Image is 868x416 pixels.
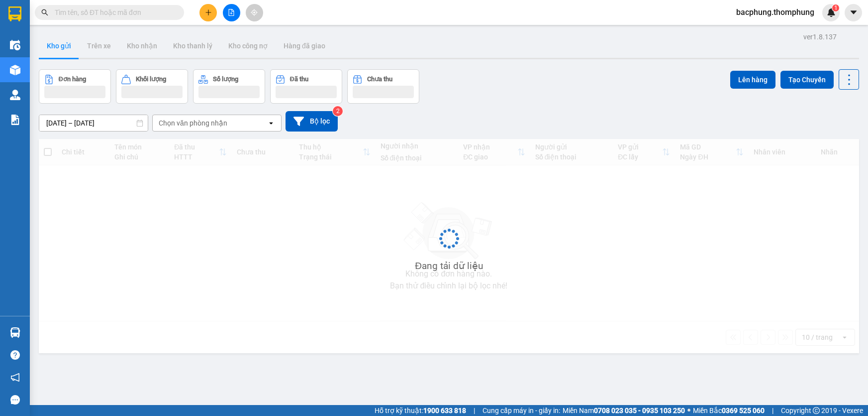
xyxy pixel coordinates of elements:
[199,4,217,21] button: plus
[79,34,119,58] button: Trên xe
[251,9,258,16] span: aim
[10,90,20,100] img: warehouse-icon
[375,405,466,416] span: Hỗ trợ kỹ thuật:
[39,34,79,58] button: Kho gửi
[693,405,765,416] span: Miền Bắc
[8,6,21,21] img: logo-vxr
[39,69,111,104] button: Đơn hàng
[39,115,148,131] input: Select a date range.
[813,407,820,414] span: copyright
[165,34,220,58] button: Kho thanh lý
[136,76,166,83] div: Khối lượng
[59,76,86,83] div: Đơn hàng
[205,9,212,16] span: plus
[474,405,475,416] span: |
[333,106,343,116] sup: 2
[55,7,172,18] input: Tìm tên, số ĐT hoặc mã đơn
[730,71,775,89] button: Lên hàng
[116,69,188,104] button: Khối lượng
[803,31,837,42] div: ver 1.8.137
[41,9,48,16] span: search
[423,407,466,415] strong: 1900 633 818
[347,69,419,104] button: Chưa thu
[780,71,834,89] button: Tạo Chuyến
[270,69,342,104] button: Đã thu
[849,8,858,17] span: caret-down
[415,259,483,274] div: Đang tải dữ liệu
[10,40,20,50] img: warehouse-icon
[687,409,690,413] span: ⚪️
[482,405,560,416] span: Cung cấp máy in - giấy in:
[193,69,265,104] button: Số lượng
[276,34,333,58] button: Hàng đã giao
[827,8,836,17] img: icon-new-feature
[246,4,263,21] button: aim
[286,111,338,132] button: Bộ lọc
[832,4,839,11] sup: 1
[722,407,765,415] strong: 0369 525 060
[159,118,227,128] div: Chọn văn phòng nhận
[220,34,276,58] button: Kho công nợ
[845,4,862,21] button: caret-down
[10,115,20,125] img: solution-icon
[119,34,165,58] button: Kho nhận
[10,373,20,382] span: notification
[772,405,773,416] span: |
[213,76,238,83] div: Số lượng
[10,350,20,360] span: question-circle
[228,9,235,16] span: file-add
[267,119,275,127] svg: open
[834,4,837,11] span: 1
[223,4,240,21] button: file-add
[594,407,685,415] strong: 0708 023 035 - 0935 103 250
[563,405,685,416] span: Miền Nam
[290,76,308,83] div: Đã thu
[367,76,392,83] div: Chưa thu
[10,395,20,405] span: message
[10,327,20,338] img: warehouse-icon
[10,65,20,75] img: warehouse-icon
[728,6,822,18] span: bacphung.thomphung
